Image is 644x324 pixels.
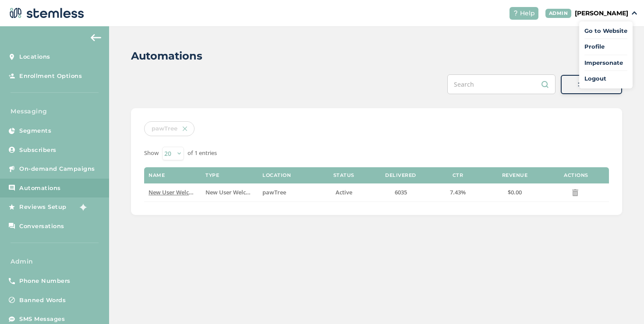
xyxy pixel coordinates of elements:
[19,165,95,173] span: On-demand Campaigns
[262,173,291,178] label: Location
[19,277,71,285] span: Phone Numbers
[336,188,352,196] span: Active
[453,173,464,178] label: CTR
[19,184,61,193] span: Automations
[19,296,66,305] span: Banned Words
[262,189,311,196] label: pawTree
[491,189,539,196] label: $0.00
[19,315,65,324] span: SMS Messages
[395,188,407,196] span: 6035
[584,27,627,35] a: Go to Website
[543,167,609,184] th: Actions
[333,173,354,178] label: Status
[19,222,64,231] span: Conversations
[502,173,528,178] label: Revenue
[19,146,57,155] span: Subscribers
[561,75,622,94] button: 1Filter
[513,11,518,16] img: icon-help-white-03924b79.svg
[91,34,101,41] img: icon-arrow-back-accent-c549486e.svg
[262,188,286,196] span: pawTree
[545,9,572,18] div: ADMIN
[144,149,159,158] label: Show
[149,173,165,178] label: Name
[385,173,416,178] label: Delivered
[131,48,202,64] h2: Automations
[319,189,368,196] label: Active
[144,121,195,136] div: pawTree
[205,189,254,196] label: New User Welcome
[149,189,197,196] label: New User Welcome
[19,203,67,211] span: Reviews Setup
[183,127,187,131] img: icon-x-62e4b235.svg
[19,72,82,81] span: Enrollment Options
[584,59,627,67] span: Impersonate
[149,188,201,196] span: New User Welcome
[584,42,627,51] a: Profile
[450,188,466,196] span: 7.43%
[19,53,50,61] span: Locations
[575,9,628,18] p: [PERSON_NAME]
[19,127,51,135] span: Segments
[508,188,522,196] span: $0.00
[73,198,91,216] img: glitter-stars-b7820f95.gif
[447,74,556,94] input: Search
[205,188,258,196] span: New User Welcome
[7,4,84,22] img: logo-dark-0685b13c.svg
[377,189,425,196] label: 6035
[205,173,219,178] label: Type
[632,11,637,15] img: icon_down-arrow-small-66adaf34.svg
[600,282,644,324] iframe: Chat Widget
[434,189,482,196] label: 7.43%
[520,9,535,18] span: Help
[188,149,217,158] label: of 1 entries
[584,74,627,83] a: Logout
